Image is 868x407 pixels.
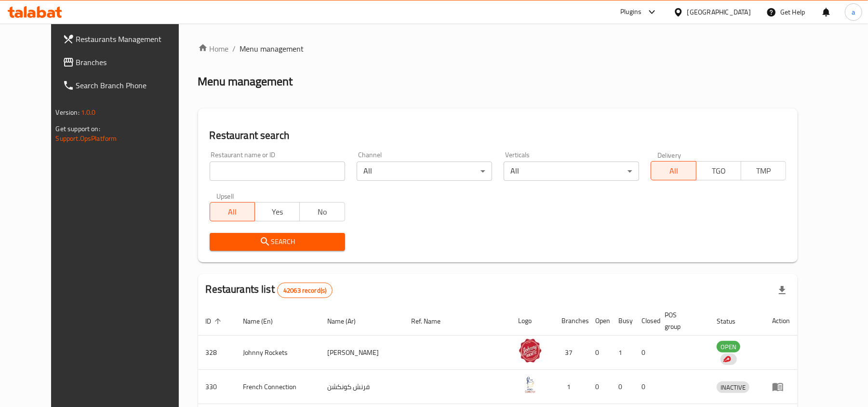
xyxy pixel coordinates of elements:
span: Restaurants Management [76,33,188,45]
span: POS group [665,309,697,332]
td: 37 [554,336,588,370]
div: All [357,162,492,181]
div: Total records count [277,283,333,298]
div: Plugins [620,6,641,18]
a: Restaurants Management [55,27,196,51]
th: Open [588,306,611,336]
td: [PERSON_NAME] [320,336,403,370]
button: TMP [741,161,786,180]
span: Ref. Name [411,315,453,327]
button: TGO [696,161,741,180]
span: Menu management [240,43,304,54]
span: TMP [745,164,782,178]
a: Branches [55,51,196,74]
td: French Connection [236,370,320,404]
li: / [233,43,236,54]
th: Logo [510,306,554,336]
h2: Restaurant search [210,128,787,143]
span: All [214,205,251,219]
button: No [299,202,345,221]
span: Name (En) [243,315,286,327]
span: 1.0.0 [81,106,96,119]
td: 0 [611,370,634,404]
td: 0 [634,370,657,404]
a: Home [198,43,229,54]
td: 328 [198,336,236,370]
td: 0 [588,370,611,404]
td: 0 [588,336,611,370]
input: Search for restaurant name or ID.. [210,162,345,181]
nav: breadcrumb [198,43,798,54]
img: French Connection [518,373,542,397]
td: 1 [554,370,588,404]
span: OPEN [717,341,740,353]
span: Branches [76,56,188,68]
div: [GEOGRAPHIC_DATA] [687,7,751,17]
h2: Restaurants list [206,282,333,298]
span: TGO [700,164,737,178]
th: Branches [554,306,588,336]
a: Support.OpsPlatform [56,132,117,145]
button: All [210,202,255,221]
td: 330 [198,370,236,404]
div: Indicates that the vendor menu management has been moved to DH Catalog service [721,353,737,365]
label: Upsell [216,192,234,199]
img: Johnny Rockets [518,339,542,363]
th: Busy [611,306,634,336]
span: ID [206,315,224,327]
button: Yes [254,202,300,221]
td: فرنش كونكشن [320,370,403,404]
span: Status [717,315,748,327]
span: Yes [259,205,296,219]
td: Johnny Rockets [236,336,320,370]
span: No [304,205,341,219]
span: Name (Ar) [327,315,368,327]
span: Get support on: [56,122,100,135]
label: Delivery [657,151,681,158]
a: Search Branch Phone [55,74,196,97]
button: Search [210,233,345,251]
span: INACTIVE [717,382,749,393]
span: Version: [56,106,80,119]
span: Search [217,236,337,248]
h2: Menu management [198,74,293,89]
td: 0 [634,336,657,370]
span: Search Branch Phone [76,80,188,91]
div: All [504,162,639,181]
span: 42063 record(s) [278,286,332,295]
div: INACTIVE [717,381,749,393]
th: Closed [634,306,657,336]
div: Export file [771,279,794,302]
div: Menu [772,381,790,393]
td: 1 [611,336,634,370]
img: delivery hero logo [722,355,731,364]
button: All [651,161,696,180]
span: a [852,7,855,17]
span: All [655,164,692,178]
th: Action [764,306,798,336]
